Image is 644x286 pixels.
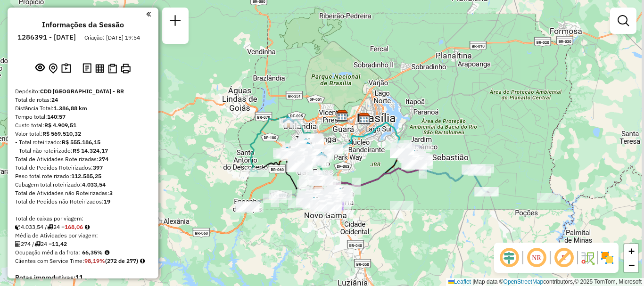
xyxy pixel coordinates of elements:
i: Meta Caixas/viagem: 182,86 Diferença: -14,80 [85,224,90,230]
img: 130 UDC WCL Ceilândia Norte [282,116,295,128]
span: Exibir rótulo [553,246,575,269]
img: Fluxo de ruas [580,250,595,265]
div: Map data © contributors,© 2025 TomTom, Microsoft [446,278,644,286]
img: CDD Brasilia - XB [336,110,348,122]
a: Exibir filtros [614,11,633,30]
strong: 112.585,25 [71,172,101,180]
img: CDD Brasilia - BR [312,186,324,198]
strong: 11,42 [52,240,67,247]
strong: R$ 4.909,51 [44,122,76,129]
strong: 397 [93,164,103,171]
div: Total de Pedidos Roteirizados: [15,163,151,172]
a: Zoom in [624,244,638,258]
button: Visualizar relatório de Roteirização [93,62,106,74]
a: Leaflet [448,278,471,285]
div: Total de caixas por viagem: [15,214,151,223]
div: - Total não roteirizado: [15,147,151,155]
h4: Informações da Sessão [42,20,124,29]
img: 117 UDC Light WCL Gama [308,196,320,209]
button: Centralizar mapa no depósito ou ponto de apoio [47,61,59,76]
div: Atividade não roteirizada - MINI MERCADO JARDIM [537,193,561,203]
strong: 168,06 [65,223,83,230]
a: Nova sessão e pesquisa [166,11,185,33]
strong: R$ 14.324,17 [73,147,108,154]
i: Total de rotas [34,241,41,247]
h6: 1286391 - [DATE] [17,33,76,41]
img: 127 - UDC Light WCL Casa São Sebastião [408,149,420,162]
img: 103 UDC Light Samambaia [300,138,312,150]
i: Total de Atividades [15,241,21,247]
a: Clique aqui para minimizar o painel [146,8,151,19]
button: Painel de Sugestão [59,61,73,76]
strong: 11 [75,273,83,282]
strong: 1.386,88 km [54,105,87,112]
button: Imprimir Rotas [119,62,132,75]
span: Ocupação média da frota: [15,249,80,256]
div: Total de rotas: [15,96,151,104]
div: Distância Total: [15,104,151,113]
img: 119 UDC Light WCL Santa Maria [334,187,347,199]
div: Depósito: [15,87,151,96]
span: Ocultar NR [525,246,548,269]
strong: 140:57 [47,113,66,120]
span: | [472,278,474,285]
em: Rotas cross docking consideradas [140,258,145,264]
img: AS - BRASILIA - XB [358,113,371,125]
span: − [628,259,635,271]
strong: 19 [104,198,110,205]
strong: 3 [109,189,113,196]
div: Total de Pedidos não Roteirizados: [15,197,151,206]
div: Cubagem total roteirizado: [15,180,151,189]
img: 118 UDC Light WCL Samambaia [302,141,314,154]
div: Criação: [DATE] 19:54 [81,33,144,42]
div: - Total roteirizado: [15,138,151,147]
em: Média calculada utilizando a maior ocupação (%Peso ou %Cubagem) de cada rota da sessão. Rotas cro... [105,250,109,255]
div: Tempo total: [15,113,151,121]
div: Atividade não roteirizada - ARENA CANARIO FUTBAR [390,201,413,211]
div: Média de Atividades por viagem: [15,231,151,240]
strong: CDD [GEOGRAPHIC_DATA] - BR [40,88,124,95]
img: Exibir/Ocultar setores [600,250,615,265]
button: Visualizar Romaneio [106,62,119,75]
button: Logs desbloquear sessão [81,61,93,76]
strong: 4.033,54 [82,181,106,188]
strong: R$ 569.510,32 [42,130,81,137]
img: 126 - UDC Light WCL Casa Samambaia Norte [281,146,293,158]
strong: 274 [99,155,108,163]
strong: 24 [51,96,58,103]
div: Valor total: [15,130,151,138]
strong: (272 de 277) [105,257,138,264]
img: 120 UDC WCL Recanto [315,151,328,163]
button: Exibir sessão original [33,61,47,76]
div: 4.033,54 / 24 = [15,223,151,231]
div: Custo total: [15,121,151,130]
div: Total de Atividades Roteirizadas: [15,155,151,163]
span: Ocultar deslocamento [498,246,520,269]
h4: Rotas improdutivas: [15,274,151,282]
strong: R$ 555.186,15 [62,139,100,146]
span: + [628,245,635,257]
div: Total de Atividades não Roteirizadas: [15,189,151,197]
div: Atividade não roteirizada - R R UNIAO SUPERMERCA [390,148,413,158]
div: 274 / 24 = [15,240,151,248]
strong: 98,19% [84,257,105,264]
a: Zoom out [624,258,638,272]
div: Atividade não roteirizada - R R UNIAO SUPERMERCA [390,149,413,158]
span: Clientes com Service Time: [15,257,84,264]
i: Cubagem total roteirizado [15,224,21,230]
i: Total de rotas [47,224,53,230]
strong: 66,35% [82,249,103,256]
a: OpenStreetMap [504,278,544,285]
div: Peso total roteirizado: [15,172,151,180]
